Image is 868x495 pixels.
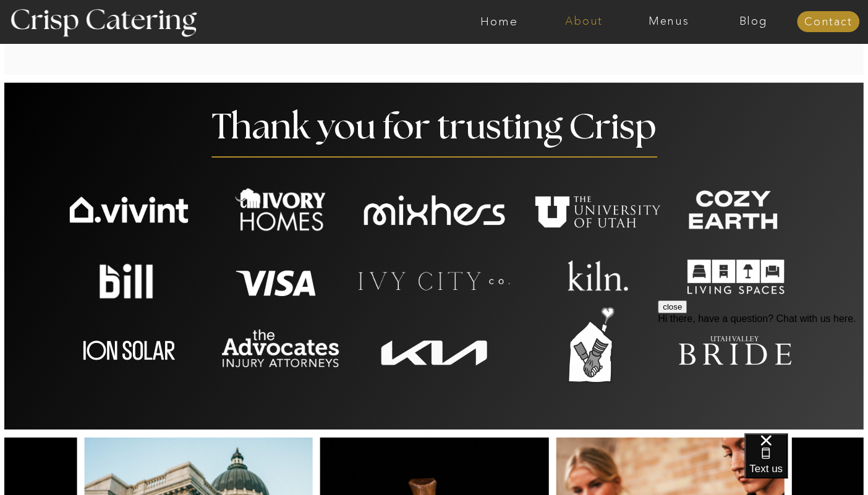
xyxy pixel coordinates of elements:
iframe: podium webchat widget prompt [658,300,868,449]
a: Contact [797,16,859,28]
a: About [542,15,626,28]
a: Menus [626,15,711,28]
h2: Thank you for trusting Crisp [197,110,671,148]
a: Home [457,15,542,28]
a: Blog [711,15,796,28]
iframe: podium webchat widget bubble [744,433,868,495]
